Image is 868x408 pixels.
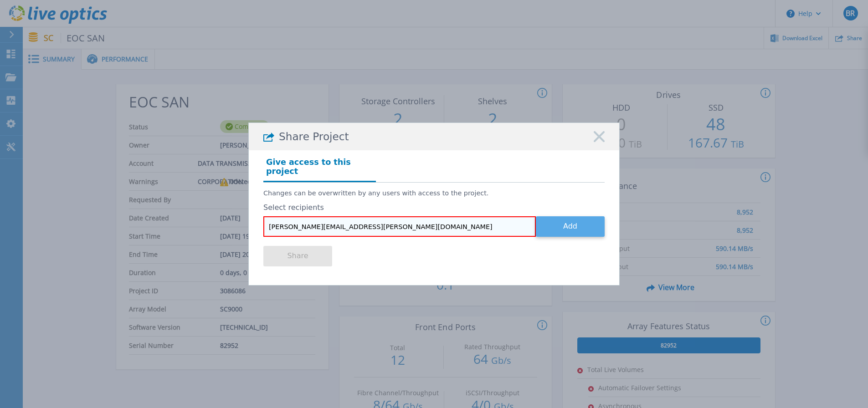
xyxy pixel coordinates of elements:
h4: Give access to this project [263,155,376,182]
label: Select recipients [263,204,605,212]
button: Share [263,246,332,266]
p: Changes can be overwritten by any users with access to the project. [263,189,605,197]
span: Share Project [279,131,349,143]
button: Add [536,216,605,237]
input: Enter email address [263,216,536,237]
